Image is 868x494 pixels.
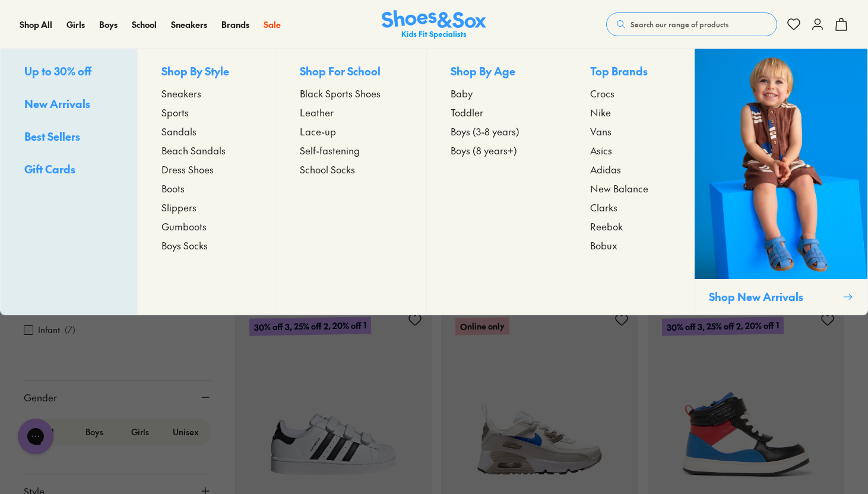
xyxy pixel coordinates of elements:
a: Leather [300,105,403,119]
a: Crocs [590,86,670,100]
p: Top Brands [590,63,670,81]
a: Dress Shoes [161,162,251,176]
a: Asics [590,143,670,157]
a: Beach Sandals [161,143,251,157]
span: Brands [221,18,249,30]
span: New Balance [590,181,648,195]
span: Boys (8 years+) [451,143,517,157]
p: 30% off 3, 25% off 2, 20% off 1 [249,316,370,336]
p: Shop For School [300,63,403,81]
a: Reebok [590,219,670,233]
a: Shop All [20,18,52,31]
span: Sports [161,105,189,119]
p: Shop By Age [451,63,541,81]
span: Sneakers [161,86,201,100]
span: Reebok [590,219,623,233]
a: Sports [161,105,251,119]
span: Beach Sandals [161,143,226,157]
span: Gift Cards [24,161,75,176]
a: Boots [161,181,251,195]
a: Boys (8 years+) [451,143,541,157]
span: Search our range of products [631,19,728,30]
span: Gender [24,390,57,404]
a: Adidas [590,162,670,176]
p: Shop New Arrivals [709,289,838,305]
a: School Socks [300,162,403,176]
p: 30% off 3, 25% off 2, 20% off 1 [661,316,783,336]
span: Nike [590,105,611,119]
span: Toddler [451,105,483,119]
a: Boys (3-8 years) [451,124,541,138]
a: New Arrivals [24,96,113,114]
a: Shoes & Sox [382,10,486,39]
a: Shop New Arrivals [694,49,867,315]
a: Gumboots [161,219,251,233]
button: Gender [24,381,211,414]
p: Shop By Style [161,63,251,81]
span: New Arrivals [24,96,90,111]
span: Best Sellers [24,129,80,144]
a: Girls [66,18,85,31]
p: Online only [455,317,509,335]
a: Boys [99,18,118,31]
a: Black Sports Shoes [300,86,403,100]
a: School [132,18,157,31]
a: Up to 30% off [24,63,113,81]
span: Asics [590,143,612,157]
img: SNS_Logo_Responsive.svg [382,10,486,39]
span: Gumboots [161,219,207,233]
label: Infant [38,324,60,337]
span: Dress Shoes [161,162,214,176]
a: Baby [451,86,541,100]
span: Boys [99,18,118,30]
a: Lace-up [300,124,403,138]
a: Self-fastening [300,143,403,157]
span: Adidas [590,162,621,176]
span: Baby [451,86,473,100]
span: School [132,18,157,30]
span: Lace-up [300,124,336,138]
span: Shop All [20,18,52,30]
span: Vans [590,124,612,138]
span: Clarks [590,200,617,214]
a: Slippers [161,200,251,214]
a: Sale [264,18,281,31]
a: Best Sellers [24,128,113,147]
span: Bobux [590,238,617,252]
a: Sandals [161,124,251,138]
span: Slippers [161,200,197,214]
span: Crocs [590,86,614,100]
label: Boys [72,421,118,443]
a: Sneakers [171,18,207,31]
a: Brands [221,18,249,31]
span: Leather [300,105,334,119]
span: Boots [161,181,185,195]
span: Sneakers [171,18,207,30]
span: Up to 30% off [24,64,91,78]
span: Self-fastening [300,143,360,157]
a: Toddler [451,105,541,119]
button: Search our range of products [606,12,777,36]
a: Nike [590,105,670,119]
p: ( 7 ) [65,324,75,337]
a: Gift Cards [24,161,113,179]
label: Girls [118,421,163,443]
span: Sale [264,18,281,30]
a: Boys Socks [161,238,251,252]
span: Boys (3-8 years) [451,124,519,138]
iframe: Gorgias live chat messenger [12,414,59,458]
span: Black Sports Shoes [300,86,381,100]
span: Sandals [161,124,197,138]
a: Vans [590,124,670,138]
span: Girls [66,18,85,30]
a: Clarks [590,200,670,214]
a: Sneakers [161,86,251,100]
label: Unisex [163,421,209,443]
a: New Balance [590,181,670,195]
a: Bobux [590,238,670,252]
span: Boys Socks [161,238,208,252]
img: SNS_WEBASSETS_CollectionHero_1280x1600_3.png [695,49,867,279]
span: School Socks [300,162,355,176]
